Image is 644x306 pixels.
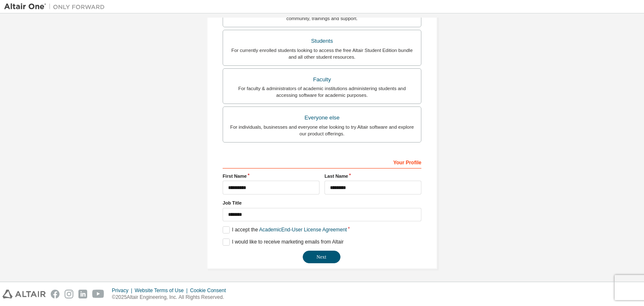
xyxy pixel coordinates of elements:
[190,287,231,294] div: Cookie Consent
[223,226,347,233] label: I accept the
[228,124,416,137] div: For individuals, businesses and everyone else looking to try Altair software and explore our prod...
[51,290,60,298] img: facebook.svg
[228,74,416,86] div: Faculty
[325,173,421,179] label: Last Name
[228,85,416,99] div: For faculty & administrators of academic institutions administering students and accessing softwa...
[92,290,104,298] img: youtube.svg
[135,287,190,294] div: Website Terms of Use
[3,290,46,298] img: altair_logo.svg
[112,294,231,301] p: © 2025 Altair Engineering, Inc. All Rights Reserved.
[223,155,421,169] div: Your Profile
[223,239,343,246] label: I would like to receive marketing emails from Altair
[223,173,319,179] label: First Name
[223,200,421,206] label: Job Title
[228,47,416,60] div: For currently enrolled students looking to access the free Altair Student Edition bundle and all ...
[78,290,87,298] img: linkedin.svg
[228,35,416,47] div: Students
[4,3,109,11] img: Altair One
[228,112,416,124] div: Everyone else
[112,287,135,294] div: Privacy
[65,290,73,298] img: instagram.svg
[303,251,340,263] button: Next
[259,227,347,233] a: Academic End-User License Agreement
